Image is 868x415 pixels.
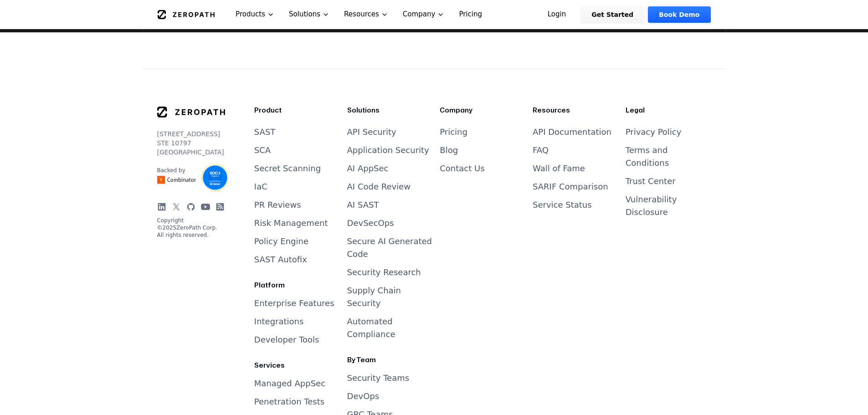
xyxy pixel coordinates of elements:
[254,145,271,155] a: SCA
[157,167,196,174] p: Backed by
[537,6,577,23] a: Login
[533,127,611,137] a: API Documentation
[440,106,525,115] h3: Company
[533,164,585,173] a: Wall of Fame
[347,145,429,155] a: Application Security
[347,218,394,228] a: DevSecOps
[626,145,669,168] a: Terms and Conditions
[440,164,484,173] a: Contact Us
[254,335,319,344] a: Developer Tools
[533,182,608,191] a: SARIF Comparison
[254,361,340,370] h3: Services
[254,281,340,290] h3: Platform
[157,217,225,239] p: Copyright © 2025 ZeroPath Corp. All rights reserved.
[626,195,677,217] a: Vulnerability Disclosure
[533,200,592,210] a: Service Status
[533,145,549,155] a: FAQ
[254,255,307,264] a: SAST Autofix
[254,298,334,308] a: Enterprise Features
[347,317,395,339] a: Automated Compliance
[347,200,379,210] a: AI SAST
[347,127,396,137] a: API Security
[254,397,324,406] a: Penetration Tests
[533,106,618,115] h3: Resources
[254,200,301,210] a: PR Reviews
[347,182,411,191] a: AI Code Review
[580,6,644,23] a: Get Started
[440,145,458,155] a: Blog
[347,106,433,115] h3: Solutions
[216,202,225,211] a: Blog RSS Feed
[347,373,410,383] a: Security Teams
[254,317,304,326] a: Integrations
[254,164,321,173] a: Secret Scanning
[254,182,267,191] a: IaC
[648,6,710,23] a: Book Demo
[347,391,380,401] a: DevOps
[347,267,421,277] a: Security Research
[254,127,276,137] a: SAST
[347,164,389,173] a: AI AppSec
[254,218,328,228] a: Risk Management
[254,106,340,115] h3: Product
[254,379,325,388] a: Managed AppSec
[626,176,676,186] a: Trust Center
[157,129,225,157] p: [STREET_ADDRESS] STE 10797 [GEOGRAPHIC_DATA]
[347,236,432,259] a: Secure AI Generated Code
[626,127,682,137] a: Privacy Policy
[254,236,308,246] a: Policy Engine
[201,164,229,191] img: SOC2 Type II Certified
[347,355,433,364] h3: By Team
[347,286,401,308] a: Supply Chain Security
[626,106,711,115] h3: Legal
[440,127,467,137] a: Pricing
